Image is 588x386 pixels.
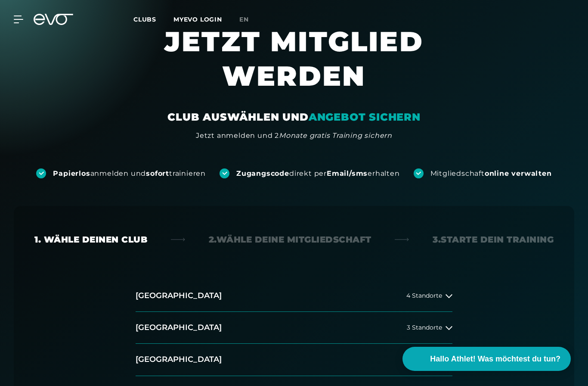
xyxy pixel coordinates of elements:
span: Hallo Athlet! Was möchtest du tun? [430,353,560,365]
strong: sofort [146,169,169,177]
div: 2. Wähle deine Mitgliedschaft [209,233,371,246]
div: direkt per erhalten [236,169,399,178]
a: Clubs [133,15,173,23]
button: [GEOGRAPHIC_DATA]2 Standorte [136,344,452,376]
h2: [GEOGRAPHIC_DATA] [136,290,222,301]
div: anmelden und trainieren [53,169,206,178]
span: 4 Standorte [406,293,442,299]
a: MYEVO LOGIN [173,16,222,23]
button: Hallo Athlet! Was möchtest du tun? [402,347,571,371]
strong: Papierlos [53,169,90,177]
button: [GEOGRAPHIC_DATA]4 Standorte [136,280,452,312]
em: ANGEBOT SICHERN [309,111,421,123]
strong: Zugangscode [236,169,289,177]
div: 1. Wähle deinen Club [34,233,147,246]
span: 3 Standorte [407,324,442,331]
div: CLUB AUSWÄHLEN UND [167,110,420,124]
span: Clubs [133,16,156,23]
strong: online verwalten [485,169,552,177]
button: [GEOGRAPHIC_DATA]3 Standorte [136,312,452,344]
em: Monate gratis Training sichern [279,131,392,140]
strong: Email/sms [327,169,368,177]
a: en [239,15,259,25]
h2: [GEOGRAPHIC_DATA] [136,354,222,365]
div: Mitgliedschaft [430,169,552,178]
div: Jetzt anmelden und 2 [196,131,392,141]
div: 3. Starte dein Training [433,233,554,246]
h2: [GEOGRAPHIC_DATA] [136,322,222,333]
h1: JETZT MITGLIED WERDEN [96,24,492,110]
span: en [239,16,249,23]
